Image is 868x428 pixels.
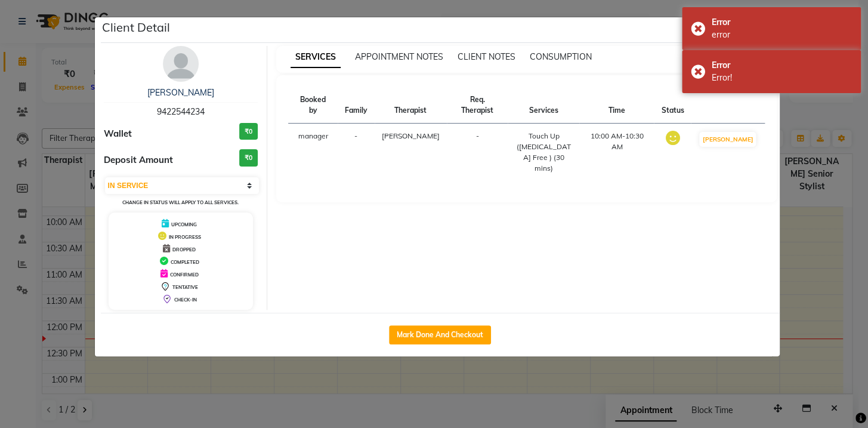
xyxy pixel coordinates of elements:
div: Error! [712,72,852,84]
span: APPOINTMENT NOTES [355,51,443,62]
h3: ₹0 [239,123,258,140]
div: Touch Up ([MEDICAL_DATA] Free ) (30 mins) [515,131,572,174]
span: 9422544234 [157,106,205,117]
div: error [712,29,852,41]
td: - [338,124,375,181]
span: CONSUMPTION [530,51,592,62]
span: CONFIRMED [170,272,199,278]
small: Change in status will apply to all services. [122,199,239,205]
button: Mark Done And Checkout [389,325,491,344]
span: Wallet [104,127,132,141]
span: [PERSON_NAME] [382,131,440,140]
h3: ₹0 [239,149,258,167]
td: manager [288,124,338,181]
span: Deposit Amount [104,153,173,167]
span: COMPLETED [171,259,199,265]
span: CHECK-IN [174,297,197,303]
th: Time [579,87,654,124]
span: UPCOMING [171,221,197,227]
div: Error [712,59,852,72]
th: Services [508,87,579,124]
h5: Client Detail [102,19,170,36]
button: [PERSON_NAME] [699,132,756,147]
th: Therapist [375,87,447,124]
th: Req. Therapist [447,87,508,124]
span: CLIENT NOTES [458,51,515,62]
span: SERVICES [291,47,341,68]
a: [PERSON_NAME] [147,87,214,98]
th: Status [654,87,691,124]
span: TENTATIVE [172,284,198,290]
th: Booked by [288,87,338,124]
span: DROPPED [172,247,196,253]
img: avatar [163,46,199,82]
div: Error [712,16,852,29]
span: IN PROGRESS [169,234,201,240]
td: 10:00 AM-10:30 AM [579,124,654,181]
th: Family [338,87,375,124]
td: - [447,124,508,181]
